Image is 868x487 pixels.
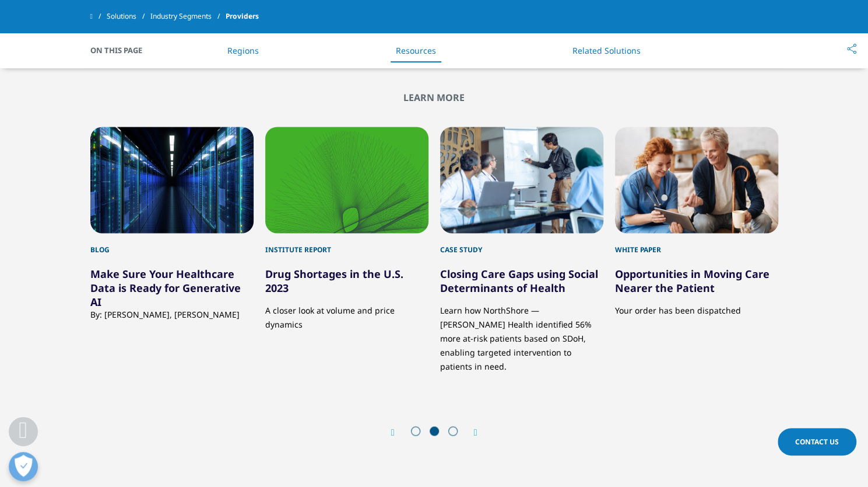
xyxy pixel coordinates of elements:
[462,427,477,438] div: Next slide
[265,127,428,374] div: 6 / 12
[90,44,154,56] span: On This Page
[90,233,254,255] div: Blog
[795,437,839,447] span: Contact Us
[90,127,254,374] div: 5 / 12
[227,45,259,56] a: Regions
[778,428,856,455] a: Contact Us
[9,452,38,481] button: Open Preferences
[615,267,769,295] a: Opportunities in Moving Care Nearer the Patient
[615,295,778,318] p: Your order has been dispatched
[90,267,241,309] a: Make Sure Your Healthcare Data is Ready for Generative AI
[440,233,603,255] div: Case Study
[391,427,406,438] div: Previous slide
[440,127,603,374] div: 7 / 12
[90,92,778,103] h2: Learn More
[107,6,150,27] a: Solutions
[395,45,435,56] a: Resources
[226,6,259,27] span: Providers
[265,267,403,295] a: Drug Shortages in the U.S. 2023
[265,295,428,332] p: A closer look at volume and price dynamics
[615,127,778,374] div: 8 / 12
[265,233,428,255] div: Institute Report
[440,267,598,295] a: Closing Care Gaps using Social Determinants of Health
[615,233,778,255] div: White Paper
[90,309,254,320] div: By: [PERSON_NAME], [PERSON_NAME]
[572,45,641,56] a: Related Solutions
[440,295,603,374] p: Learn how NorthShore — [PERSON_NAME] Health identified 56% more at-risk patients based on SDoH, e...
[150,6,226,27] a: Industry Segments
